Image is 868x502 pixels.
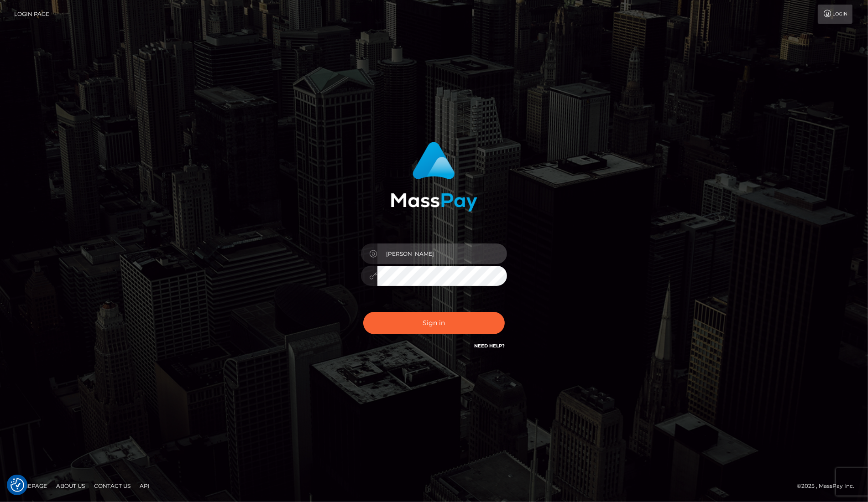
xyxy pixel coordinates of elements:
a: Login Page [14,5,49,24]
img: Revisit consent button [10,478,24,492]
input: Username... [377,243,507,264]
button: Consent Preferences [10,478,24,492]
a: Homepage [10,479,51,493]
button: Sign in [363,312,505,334]
div: © 2025 , MassPay Inc. [797,481,861,491]
a: Login [818,5,852,24]
a: Contact Us [90,479,134,493]
a: API [136,479,153,493]
a: Need Help? [474,343,505,349]
a: About Us [52,479,89,493]
img: MassPay Login [391,142,477,212]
